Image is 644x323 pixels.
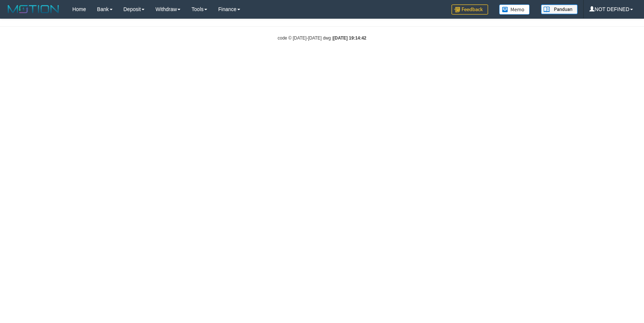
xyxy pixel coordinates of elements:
[541,4,578,14] img: panduan.png
[6,4,61,15] img: MOTION_logo.png
[333,36,366,41] strong: [DATE] 19:14:42
[278,36,366,41] small: code © [DATE]-[DATE] dwg |
[499,4,530,15] img: Button%20Memo.svg
[451,4,488,15] img: Feedback.jpg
